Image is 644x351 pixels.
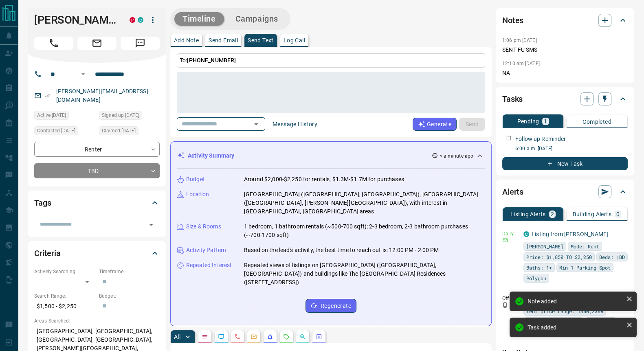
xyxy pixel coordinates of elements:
[244,246,439,254] p: Based on the lead's activity, the best time to reach out is: 12:00 PM - 2:00 PM
[177,53,485,68] p: To:
[544,118,547,124] p: 1
[138,17,143,23] div: condos.ca
[174,37,199,43] p: Add Note
[34,111,95,122] div: Thu Sep 18 2025
[268,118,322,131] button: Message History
[502,11,628,30] div: Notes
[34,247,61,260] h2: Criteria
[186,190,209,199] p: Location
[45,93,51,99] svg: Email Verified
[186,246,226,254] p: Activity Pattern
[34,126,95,138] div: Fri Jun 13 2025
[188,151,234,160] p: Activity Summary
[532,231,608,237] a: Listing from [PERSON_NAME]
[299,333,306,340] svg: Opportunities
[186,175,205,184] p: Budget
[502,69,628,77] p: NA
[34,142,160,157] div: Renter
[244,222,485,239] p: 1 bedroom, 1 bathroom rentals (~500-700 sqft); 2-3 bedroom, 2-3 bathroom purchases (~700-1700 sqft)
[202,333,208,340] svg: Notes
[102,111,139,119] span: Signed up [DATE]
[502,302,508,308] svg: Push Notification Only
[227,12,286,26] button: Campaigns
[502,37,537,43] p: 1:06 pm [DATE]
[306,299,356,313] button: Regenerate
[523,231,529,237] div: condos.ca
[34,196,51,209] h2: Tags
[502,14,523,27] h2: Notes
[251,333,257,340] svg: Emails
[34,244,160,263] div: Criteria
[526,274,546,282] span: Polygon
[145,219,157,230] button: Open
[234,333,241,340] svg: Calls
[502,89,628,109] div: Tasks
[526,263,552,272] span: Baths: 1+
[102,127,136,135] span: Claimed [DATE]
[244,175,404,184] p: Around $2,000-$2,250 for rentals, $1.3M-$1.7M for purchases
[56,88,148,103] a: [PERSON_NAME][EMAIL_ADDRESS][DOMAIN_NAME]
[37,111,66,119] span: Active [DATE]
[440,152,473,160] p: < a minute ago
[582,119,611,125] p: Completed
[510,211,546,217] p: Listing Alerts
[34,300,95,313] p: $1,500 - $2,250
[244,261,485,287] p: Repeated views of listings on [GEOGRAPHIC_DATA] ([GEOGRAPHIC_DATA], [GEOGRAPHIC_DATA]) and buildi...
[218,333,224,340] svg: Lead Browsing Activity
[599,253,625,261] span: Beds: 1BD
[267,333,273,340] svg: Listing Alerts
[121,37,160,50] span: Message
[34,292,95,300] p: Search Range:
[209,37,238,43] p: Send Email
[526,253,592,261] span: Price: $1,850 TO $2,250
[502,157,628,170] button: New Task
[502,185,523,198] h2: Alerts
[502,230,519,237] p: Daily
[284,37,305,43] p: Log Call
[528,298,623,305] div: Note added
[34,13,117,26] h1: [PERSON_NAME]
[77,37,116,50] span: Email
[244,190,485,216] p: [GEOGRAPHIC_DATA] ([GEOGRAPHIC_DATA], [GEOGRAPHIC_DATA]), [GEOGRAPHIC_DATA] ([GEOGRAPHIC_DATA], [...
[34,37,73,50] span: Call
[502,92,523,105] h2: Tasks
[177,148,485,163] div: Activity Summary< a minute ago
[99,126,160,138] div: Thu Jun 12 2025
[502,61,540,66] p: 12:10 am [DATE]
[526,242,563,250] span: [PERSON_NAME]
[502,46,628,54] p: SENT FU SMS
[99,111,160,122] div: Tue Jun 10 2025
[186,222,221,231] p: Size & Rooms
[34,193,160,213] div: Tags
[99,292,160,300] p: Budget:
[34,163,160,178] div: TBD
[37,127,75,135] span: Contacted [DATE]
[517,118,539,124] p: Pending
[186,261,232,270] p: Repeated Interest
[559,263,611,272] span: Min 1 Parking Spot
[316,333,322,340] svg: Agent Actions
[573,211,611,217] p: Building Alerts
[413,118,457,131] button: Generate
[78,69,88,79] button: Open
[551,211,554,217] p: 2
[187,57,236,64] span: [PHONE_NUMBER]
[502,237,508,243] svg: Email
[174,334,180,340] p: All
[34,317,160,325] p: Areas Searched:
[174,12,224,26] button: Timeline
[34,268,95,275] p: Actively Searching:
[99,268,160,275] p: Timeframe:
[616,211,620,217] p: 0
[528,324,623,331] div: Task added
[515,145,628,152] p: 6:00 a.m. [DATE]
[248,37,274,43] p: Send Text
[502,182,628,202] div: Alerts
[502,295,519,302] p: Off
[571,242,599,250] span: Mode: Rent
[515,135,566,143] p: Follow up Reminder
[283,333,290,340] svg: Requests
[251,118,262,130] button: Open
[130,17,135,23] div: property.ca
